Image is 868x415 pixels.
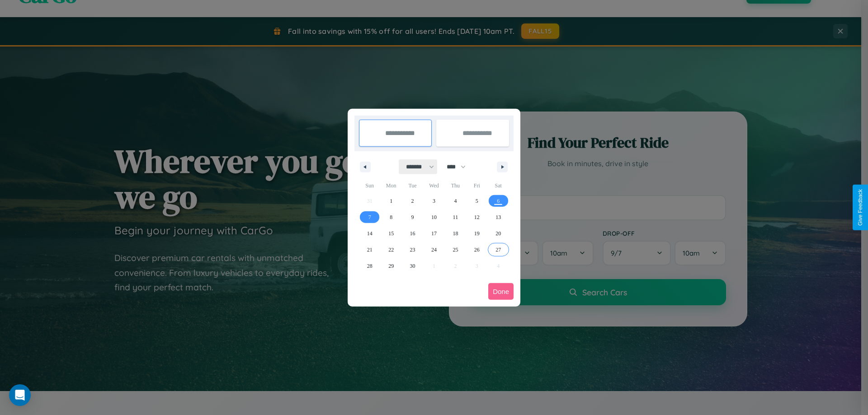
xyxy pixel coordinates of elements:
button: 23 [402,242,423,258]
span: 3 [433,193,435,209]
span: Thu [445,178,466,193]
button: 7 [359,209,380,225]
button: 30 [402,258,423,274]
button: 26 [466,242,487,258]
button: 24 [423,242,444,258]
button: 5 [466,193,487,209]
span: 14 [367,225,373,242]
span: 29 [388,258,394,274]
button: 13 [488,209,509,225]
span: 20 [495,225,501,242]
span: Sun [359,178,380,193]
span: Mon [380,178,401,193]
span: 15 [388,225,394,242]
button: 17 [423,225,444,242]
span: 25 [453,242,458,258]
span: 11 [453,209,458,225]
button: 19 [466,225,487,242]
span: 4 [454,193,457,209]
button: 14 [359,225,380,242]
span: 27 [495,242,501,258]
button: 11 [445,209,466,225]
button: Done [488,283,514,300]
span: 2 [411,193,414,209]
button: 2 [402,193,423,209]
div: Give Feedback [857,189,863,226]
span: 13 [495,209,501,225]
span: 17 [431,225,437,242]
span: 10 [431,209,437,225]
button: 28 [359,258,380,274]
button: 22 [380,242,401,258]
span: Sat [488,178,509,193]
span: 24 [431,242,437,258]
button: 6 [488,193,509,209]
button: 20 [488,225,509,242]
button: 8 [380,209,401,225]
button: 21 [359,242,380,258]
span: 18 [453,225,458,242]
span: 8 [390,209,392,225]
span: 6 [497,193,500,209]
span: 19 [474,225,480,242]
button: 16 [402,225,423,242]
span: 12 [474,209,480,225]
span: 5 [476,193,478,209]
span: 26 [474,242,480,258]
button: 25 [445,242,466,258]
div: Open Intercom Messenger [9,384,31,406]
button: 9 [402,209,423,225]
button: 15 [380,225,401,242]
span: Tue [402,178,423,193]
span: 1 [390,193,392,209]
span: 9 [411,209,414,225]
button: 18 [445,225,466,242]
button: 10 [423,209,444,225]
button: 29 [380,258,401,274]
span: 16 [410,225,415,242]
span: 28 [367,258,373,274]
span: 22 [388,242,394,258]
button: 27 [488,242,509,258]
button: 12 [466,209,487,225]
button: 4 [445,193,466,209]
button: 3 [423,193,444,209]
span: 7 [368,209,371,225]
span: 30 [410,258,415,274]
span: Wed [423,178,444,193]
span: 21 [367,242,373,258]
span: 23 [410,242,415,258]
span: Fri [466,178,487,193]
button: 1 [380,193,401,209]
